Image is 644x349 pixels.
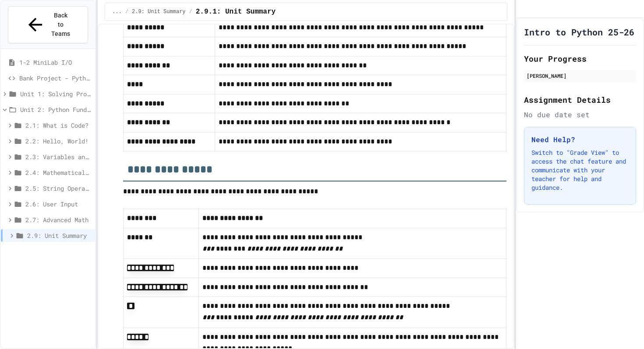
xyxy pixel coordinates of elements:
h1: Intro to Python 25-26 [524,26,634,38]
span: 2.9.1: Unit Summary [196,7,276,17]
p: Switch to "Grade View" to access the chat feature and communicate with your teacher for help and ... [531,148,629,192]
span: 2.7: Advanced Math [25,215,92,224]
button: Back to Teams [8,6,88,43]
h2: Your Progress [524,52,636,65]
span: Unit 1: Solving Problems in Computer Science [20,89,92,98]
span: 2.4: Mathematical Operators [25,168,92,177]
span: Back to Teams [51,11,71,38]
h2: Assignment Details [524,94,636,106]
span: 2.6: User Input [25,199,92,209]
span: 2.9: Unit Summary [132,8,185,15]
div: [PERSON_NAME] [527,72,633,80]
span: 2.2: Hello, World! [25,136,92,146]
span: 2.5: String Operators [25,184,92,193]
span: 2.1: What is Code? [25,121,92,130]
span: 1-2 MiniLab I/O [19,58,92,67]
span: / [125,8,128,15]
span: Bank Project - Python [19,73,92,83]
span: 2.9: Unit Summary [27,231,92,240]
div: No due date set [524,109,636,120]
span: ... [112,8,122,15]
span: / [189,8,192,15]
h3: Need Help? [531,134,629,145]
span: Unit 2: Python Fundamentals [20,105,92,114]
span: 2.3: Variables and Data Types [25,152,92,161]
